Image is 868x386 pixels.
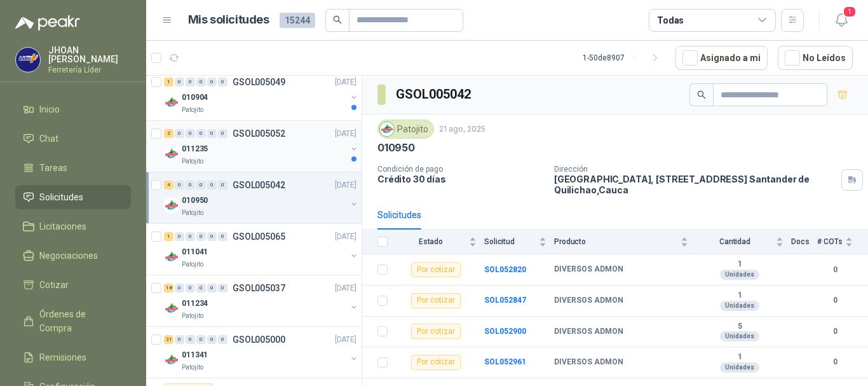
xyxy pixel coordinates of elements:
[182,362,203,373] p: Patojito
[39,132,58,146] span: Chat
[233,284,285,293] p: GSOL005037
[164,198,179,213] img: Company Logo
[164,249,179,265] img: Company Logo
[15,185,131,209] a: Solicitudes
[843,6,857,18] span: 1
[554,174,836,195] p: [GEOGRAPHIC_DATA], [STREET_ADDRESS] Santander de Quilichao , Cauca
[377,208,421,222] div: Solicitudes
[439,123,485,135] p: 21 ago, 2025
[164,177,359,218] a: 4 0 0 0 0 0 GSOL005042[DATE] Company Logo010950Patojito
[218,78,227,86] div: 0
[696,230,791,254] th: Cantidad
[15,273,131,297] a: Cotizar
[411,262,461,277] div: Por cotizar
[657,13,684,27] div: Todas
[39,161,67,175] span: Tareas
[164,229,359,270] a: 1 0 0 0 0 0 GSOL005065[DATE] Company Logo011041Patojito
[207,232,217,241] div: 0
[335,231,356,243] p: [DATE]
[15,345,131,369] a: Remisiones
[207,78,217,86] div: 0
[218,284,227,293] div: 0
[377,165,544,174] p: Condición de pago
[817,237,843,246] span: # COTs
[554,296,623,306] b: DIVERSOS ADMON
[233,335,285,344] p: GSOL005000
[182,208,203,218] p: Patojito
[175,78,184,86] div: 0
[218,181,227,190] div: 0
[335,179,356,191] p: [DATE]
[196,129,206,138] div: 0
[196,284,206,293] div: 0
[15,127,131,151] a: Chat
[48,66,131,74] p: Ferretería Líder
[15,244,131,268] a: Negociaciones
[817,294,853,307] b: 0
[696,259,783,270] b: 1
[583,48,665,68] div: 1 - 50 de 8907
[15,302,131,340] a: Órdenes de Compra
[817,326,853,338] b: 0
[175,284,184,293] div: 0
[484,265,526,274] a: SOL052820
[182,259,203,270] p: Patojito
[484,237,536,246] span: Solicitud
[335,128,356,140] p: [DATE]
[39,219,86,233] span: Licitaciones
[182,298,208,310] p: 011234
[164,78,173,86] div: 1
[207,181,217,190] div: 0
[186,335,195,344] div: 0
[335,282,356,294] p: [DATE]
[186,181,195,190] div: 0
[554,357,623,368] b: DIVERSOS ADMON
[720,270,759,280] div: Unidades
[395,237,466,246] span: Estado
[696,237,773,246] span: Cantidad
[411,355,461,370] div: Por cotizar
[15,15,80,31] img: Logo peakr
[554,230,696,254] th: Producto
[395,230,484,254] th: Estado
[182,156,203,167] p: Patojito
[554,165,836,174] p: Dirección
[791,230,817,254] th: Docs
[484,296,526,305] a: SOL052847
[817,264,853,276] b: 0
[377,141,415,155] p: 010950
[696,352,783,362] b: 1
[720,362,759,373] div: Unidades
[186,78,195,86] div: 0
[16,48,40,72] img: Company Logo
[697,90,706,99] span: search
[186,232,195,241] div: 0
[484,327,526,336] a: SOL052900
[720,301,759,311] div: Unidades
[188,11,269,29] h1: Mis solicitudes
[15,97,131,121] a: Inicio
[164,95,179,110] img: Company Logo
[233,232,285,241] p: GSOL005065
[182,349,208,361] p: 011341
[554,327,623,337] b: DIVERSOS ADMON
[164,332,359,373] a: 21 0 0 0 0 0 GSOL005000[DATE] Company Logo011341Patojito
[554,265,623,275] b: DIVERSOS ADMON
[39,102,60,116] span: Inicio
[164,335,173,344] div: 21
[207,284,217,293] div: 0
[39,307,119,335] span: Órdenes de Compra
[396,85,473,104] h3: GSOL005042
[48,46,131,64] p: JHOAN [PERSON_NAME]
[196,78,206,86] div: 0
[39,249,98,263] span: Negociaciones
[218,335,227,344] div: 0
[164,126,359,167] a: 2 0 0 0 0 0 GSOL005052[DATE] Company Logo011235Patojito
[15,156,131,180] a: Tareas
[377,174,544,184] p: Crédito 30 días
[207,129,217,138] div: 0
[164,74,359,115] a: 1 0 0 0 0 0 GSOL005049[DATE] Company Logo010904Patojito
[696,291,783,301] b: 1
